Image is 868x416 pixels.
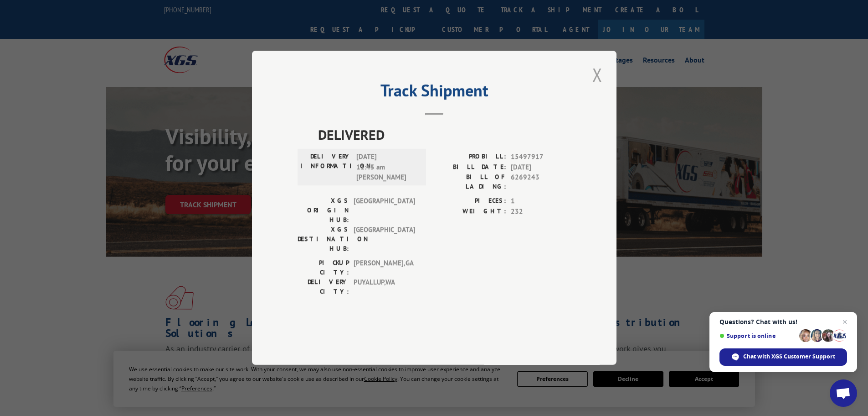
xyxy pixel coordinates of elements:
[511,162,571,173] span: [DATE]
[511,206,571,217] span: 232
[298,196,349,225] label: XGS ORIGIN HUB:
[743,353,835,361] span: Chat with XGS Customer Support
[434,173,506,192] label: BILL OF LADING:
[318,125,571,145] span: DELIVERED
[590,62,605,87] button: Close modal
[830,379,857,407] a: Open chat
[298,84,571,101] h2: Track Shipment
[511,152,571,163] span: 15497917
[298,258,349,278] label: PICKUP CITY:
[434,152,506,163] label: PROBILL:
[719,332,796,339] span: Support is online
[298,278,349,297] label: DELIVERY CITY:
[298,225,349,254] label: XGS DESTINATION HUB:
[434,162,506,173] label: BILL DATE:
[719,318,847,326] span: Questions? Chat with us!
[354,278,415,297] span: PUYALLUP , WA
[434,206,506,217] label: WEIGHT:
[511,173,571,192] span: 6269243
[511,196,571,207] span: 1
[434,196,506,207] label: PIECES:
[719,348,847,366] span: Chat with XGS Customer Support
[354,225,415,254] span: [GEOGRAPHIC_DATA]
[356,152,418,183] span: [DATE] 11:45 am [PERSON_NAME]
[300,152,352,183] label: DELIVERY INFORMATION:
[354,258,415,278] span: [PERSON_NAME] , GA
[354,196,415,225] span: [GEOGRAPHIC_DATA]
